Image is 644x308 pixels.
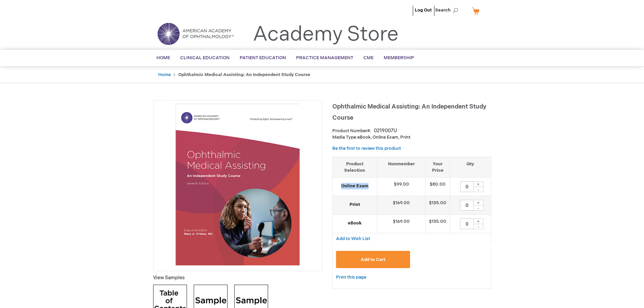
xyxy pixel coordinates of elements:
[426,157,450,177] th: Your Price
[384,55,414,61] span: Membership
[460,218,474,229] input: Qty
[332,128,371,134] strong: Product Number
[377,157,426,177] th: Nonmember
[336,202,374,208] strong: Print
[426,215,450,233] td: $135.00
[332,103,486,121] span: Ophthalmic Medical Assisting: An Independent Study Course
[332,135,357,140] strong: Media Type:
[473,205,483,211] div: -
[296,55,353,61] span: Practice Management
[377,177,426,196] td: $99.00
[473,218,483,224] div: +
[332,134,491,141] p: eBook, Online Exam, Print
[460,200,474,211] input: Qty
[336,183,374,189] strong: Online Exam
[178,72,310,77] strong: Ophthalmic Medical Assisting: An Independent Study Course
[157,104,318,265] img: Ophthalmic Medical Assisting: An Independent Study Course
[361,257,385,262] span: Add to Cart
[180,55,230,61] span: Clinical Education
[363,55,374,61] span: CME
[473,224,483,229] div: -
[240,55,286,61] span: Patient Education
[336,273,366,282] a: Print this page
[336,236,370,241] a: Add to Wish List
[336,251,410,268] button: Add to Cart
[333,157,377,177] th: Product Selection
[157,55,170,61] span: Home
[426,196,450,215] td: $135.00
[426,177,450,196] td: $80.00
[336,236,370,241] span: Add to Wish List
[460,181,474,192] input: Qty
[473,200,483,206] div: +
[473,181,483,187] div: +
[374,127,397,134] div: 0219007U
[450,157,491,177] th: Qty
[158,72,171,77] a: Home
[415,7,432,13] a: Log Out
[435,3,461,17] span: Search
[153,275,322,281] p: View Samples
[377,215,426,233] td: $169.00
[336,220,374,227] strong: eBook
[332,146,401,151] a: Be the first to review this product
[473,187,483,192] div: -
[253,22,399,47] a: Academy Store
[377,196,426,215] td: $169.00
